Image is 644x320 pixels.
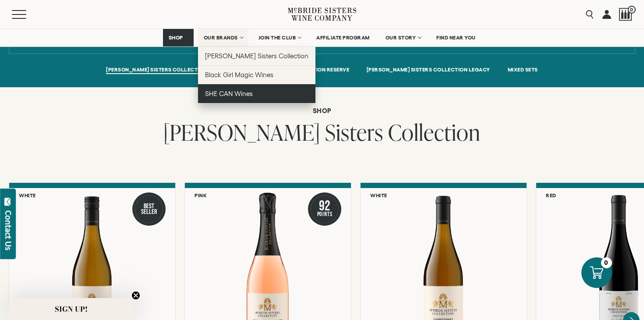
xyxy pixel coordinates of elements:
[628,6,636,14] span: 0
[106,67,207,74] a: [PERSON_NAME] SISTERS COLLECTION
[316,35,370,41] span: AFFILIATE PROGRAM
[198,29,248,46] a: OUR BRANDS
[380,29,427,46] a: OUR STORY
[325,117,383,147] span: Sisters
[19,192,36,198] h6: White
[204,35,238,41] span: OUR BRANDS
[163,117,320,147] span: [PERSON_NAME]
[9,298,133,320] div: SIGN UP!Close teaser
[388,117,481,147] span: Collection
[169,35,184,41] span: SHOP
[163,29,194,46] a: SHOP
[131,291,140,300] button: Close teaser
[205,52,309,60] span: [PERSON_NAME] Sisters Collection
[4,210,13,250] div: Contact Us
[12,10,43,19] button: Mobile Menu Trigger
[198,84,316,103] a: SHE CAN Wines
[253,29,307,46] a: JOIN THE CLUB
[367,67,490,74] a: [PERSON_NAME] SISTERS COLLECTION LEGACY
[386,35,416,41] span: OUR STORY
[205,71,273,78] span: Black Girl Magic Wines
[205,90,253,97] span: SHE CAN Wines
[431,29,481,46] a: FIND NEAR YOU
[601,257,612,268] div: 0
[370,192,387,198] h6: White
[198,65,316,84] a: Black Girl Magic Wines
[311,29,375,46] a: AFFILIATE PROGRAM
[198,46,316,65] a: [PERSON_NAME] Sisters Collection
[508,67,538,74] a: MIXED SETS
[195,192,207,198] h6: Pink
[55,304,88,314] span: SIGN UP!
[258,35,296,41] span: JOIN THE CLUB
[546,192,556,198] h6: Red
[436,35,476,41] span: FIND NEAR YOU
